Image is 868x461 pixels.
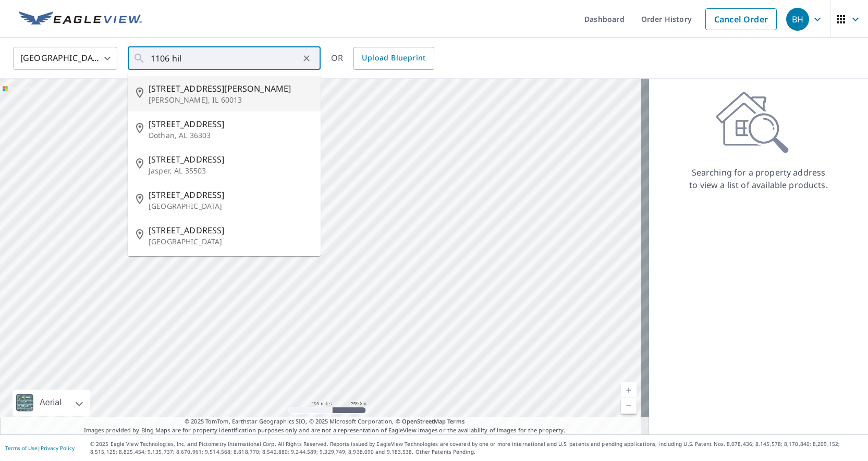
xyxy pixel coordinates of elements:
p: | [5,445,75,451]
a: Privacy Policy [41,444,75,452]
a: Terms [447,417,464,425]
p: [GEOGRAPHIC_DATA] [149,201,312,211]
div: [GEOGRAPHIC_DATA] [13,44,117,73]
a: Current Level 5, Zoom Out [621,398,637,414]
a: OpenStreetMap [402,417,446,425]
div: Aerial [36,390,65,416]
p: Searching for a property address to view a list of available products. [689,166,828,191]
div: OR [331,47,434,70]
span: Upload Blueprint [362,52,425,65]
a: Cancel Order [705,8,777,30]
span: [STREET_ADDRESS][PERSON_NAME] [149,82,312,95]
div: BH [786,8,809,31]
span: [STREET_ADDRESS] [149,224,312,236]
span: [STREET_ADDRESS] [149,118,312,130]
input: Search by address or latitude-longitude [151,44,299,73]
a: Current Level 5, Zoom In [621,382,637,398]
button: Clear [299,51,314,66]
p: [PERSON_NAME], IL 60013 [149,95,312,105]
p: [GEOGRAPHIC_DATA] [149,236,312,247]
span: [STREET_ADDRESS] [149,189,312,201]
p: © 2025 Eagle View Technologies, Inc. and Pictometry International Corp. All Rights Reserved. Repo... [90,440,863,456]
a: Terms of Use [5,444,38,452]
p: Jasper, AL 35503 [149,166,312,176]
p: Dothan, AL 36303 [149,130,312,141]
img: EV Logo [19,11,142,27]
a: Upload Blueprint [353,47,434,70]
span: [STREET_ADDRESS] [149,153,312,166]
span: © 2025 TomTom, Earthstar Geographics SIO, © 2025 Microsoft Corporation, © [185,417,464,426]
div: Aerial [13,390,90,416]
